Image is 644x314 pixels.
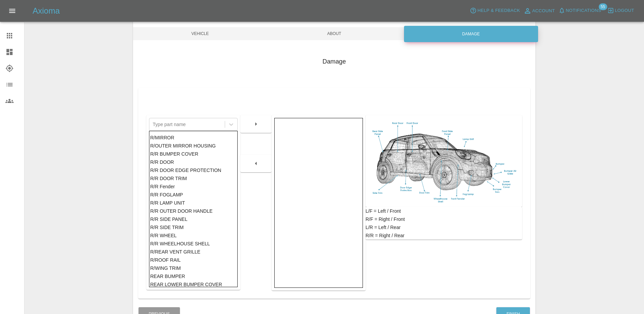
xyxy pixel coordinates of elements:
span: Account [532,7,555,15]
img: car [368,118,519,204]
div: R/R WHEELHOUSE SHELL [150,240,236,248]
div: R/R WHEEL [150,231,236,240]
div: REAR LOWER BUMPER COVER [150,280,236,289]
div: R/MIRROR [150,134,236,142]
div: R/WING TRIM [150,264,236,272]
span: About [267,27,401,40]
div: REAR BUMPER [150,272,236,280]
div: R/R SIDE TRIM [150,223,236,231]
div: R/R DOOR TRIM [150,174,236,182]
div: R/R DOOR EDGE PROTECTION [150,166,236,174]
div: R/R SIDE PANEL [150,215,236,223]
div: R/R LAMP UNIT [150,199,236,207]
button: Logout [606,5,636,16]
div: Damage [404,26,538,42]
div: R/R FOGLAMP [150,191,236,199]
div: R/REAR VENT GRILLE [150,248,236,256]
div: R/R OUTER DOOR HANDLE [150,207,236,215]
h5: Axioma [33,5,60,16]
div: R/ROOF RAIL [150,256,236,264]
button: Notifications [557,5,603,16]
div: R/OUTER MIRROR HOUSING [150,142,236,150]
div: R/R BUMPER COVER [150,150,236,158]
div: L/F = Left / Front R/F = Right / Front L/R = Left / Rear R/R = Right / Rear [366,207,522,240]
div: R/R Fender [150,182,236,191]
span: Notifications [566,7,601,15]
button: Open drawer [4,3,20,19]
h4: Damage [138,57,530,66]
button: Help & Feedback [468,5,521,16]
span: Vehicle [133,27,267,40]
span: Logout [615,7,634,15]
span: 55 [599,3,607,10]
span: Help & Feedback [477,7,520,15]
div: R/R DOOR [150,158,236,166]
span: Damage [401,27,535,40]
a: Account [522,5,557,16]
